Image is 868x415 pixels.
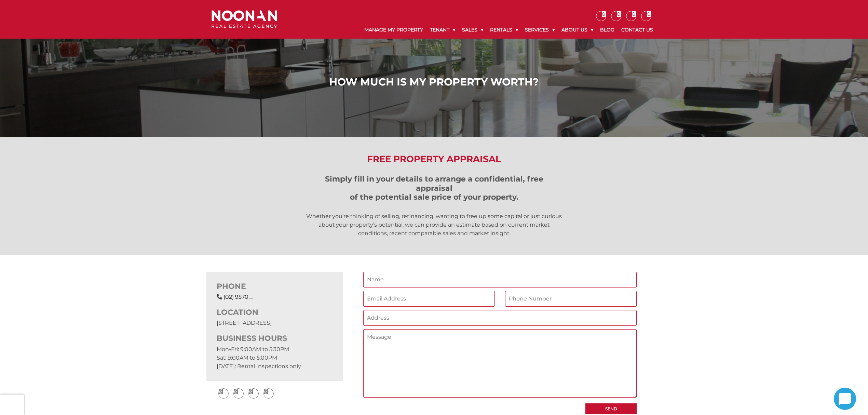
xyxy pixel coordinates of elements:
[597,21,618,39] a: Blog
[217,308,333,317] h3: LOCATION
[306,212,562,238] p: Whether you’re thinking of selling, refinancing, wanting to free up some capital or just curious ...
[363,272,637,287] input: Name
[487,21,521,39] a: Rentals
[558,21,597,39] a: About Us
[618,21,656,39] a: Contact Us
[585,403,637,414] input: Send
[212,10,277,28] img: Noonan Real Estate Agency
[363,272,637,414] form: Contact form
[306,175,562,202] h3: Simply fill in your details to arrange a confidential, free appraisal of the potential sale price...
[361,21,426,39] a: Manage My Property
[521,21,558,39] a: Services
[217,353,333,362] p: Sat: 9:00AM to 5:00PM
[217,345,333,353] p: Mon-Fri: 9:00AM to 5:30PM
[426,21,459,39] a: Tenant
[217,362,333,371] p: [DATE]: Rental Inspections only
[217,334,333,343] h3: BUSINESS HOURS
[363,310,637,326] input: Address
[213,76,655,88] h1: How Much is My Property Worth?
[223,294,253,300] span: (02) 9570....
[505,291,637,307] input: Phone Number
[363,291,495,307] input: Email Address
[459,21,487,39] a: Sales
[223,294,253,300] a: Click to reveal phone number
[217,319,333,327] p: [STREET_ADDRESS]
[217,282,333,291] h3: PHONE
[206,154,662,164] h2: Free Property Appraisal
